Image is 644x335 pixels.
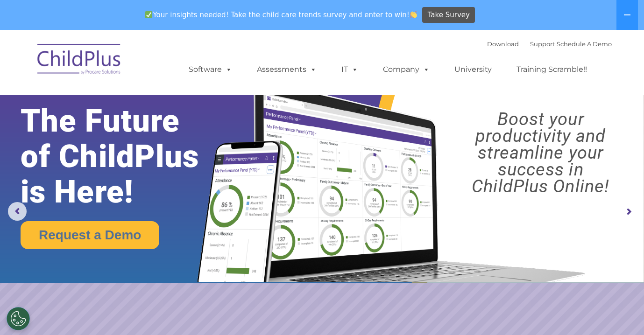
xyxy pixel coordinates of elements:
img: ✅ [145,11,152,18]
a: Software [179,60,241,79]
a: Request a Demo [21,221,159,249]
span: Your insights needed! Take the child care trends survey and enter to win! [142,6,421,24]
a: Take Survey [422,7,475,23]
rs-layer: Boost your productivity and streamline your success in ChildPlus Online! [445,111,636,195]
font: | [487,40,612,48]
span: Phone number [130,100,170,107]
img: 👏 [410,11,417,18]
a: University [445,60,501,79]
a: Schedule A Demo [557,40,612,48]
a: IT [332,60,368,79]
a: Training Scramble!! [507,60,596,79]
img: ChildPlus by Procare Solutions [33,37,126,84]
span: Take Survey [428,7,470,23]
a: Company [374,60,439,79]
rs-layer: The Future of ChildPlus is Here! [21,103,226,209]
a: Support [530,40,555,48]
a: Assessments [248,60,326,79]
span: Last name [130,62,158,69]
button: Cookies Settings [7,307,30,330]
a: Download [487,40,519,48]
